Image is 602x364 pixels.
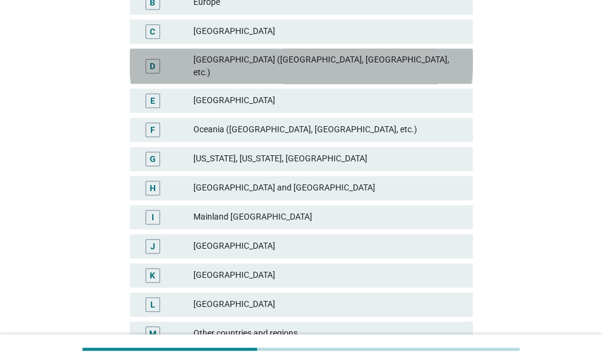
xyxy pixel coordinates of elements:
[150,240,155,252] div: J
[150,25,155,38] div: C
[193,123,463,137] div: Oceania ([GEOGRAPHIC_DATA], [GEOGRAPHIC_DATA], etc.)
[193,210,463,224] div: Mainland [GEOGRAPHIC_DATA]
[152,211,154,223] div: I
[150,298,155,311] div: L
[150,181,156,194] div: H
[150,59,155,72] div: D
[193,297,463,312] div: [GEOGRAPHIC_DATA]
[150,269,155,281] div: K
[193,152,463,166] div: [US_STATE], [US_STATE], [GEOGRAPHIC_DATA]
[193,181,463,195] div: [GEOGRAPHIC_DATA] and [GEOGRAPHIC_DATA]
[150,123,155,136] div: F
[149,327,156,340] div: M
[193,326,463,341] div: Other countries and regions
[150,94,155,107] div: E
[193,268,463,283] div: [GEOGRAPHIC_DATA]
[150,152,156,165] div: G
[193,93,463,108] div: [GEOGRAPHIC_DATA]
[193,53,463,79] div: [GEOGRAPHIC_DATA] ([GEOGRAPHIC_DATA], [GEOGRAPHIC_DATA], etc.)
[193,239,463,254] div: [GEOGRAPHIC_DATA]
[193,24,463,39] div: [GEOGRAPHIC_DATA]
